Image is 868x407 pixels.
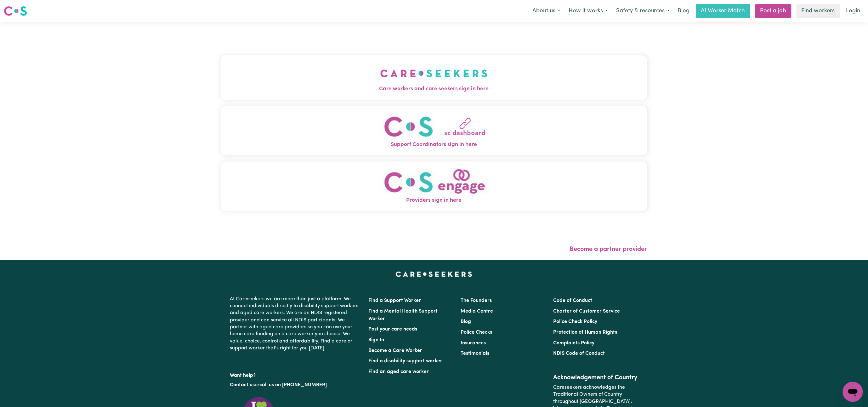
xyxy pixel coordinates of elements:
a: Police Checks [461,330,492,335]
a: Login [842,4,864,18]
a: Find a Support Worker [369,298,421,303]
button: Providers sign in here [221,161,647,211]
a: Find workers [797,4,840,18]
a: Testimonials [461,351,490,356]
a: Blog [461,319,471,324]
a: Careseekers home page [396,272,472,277]
p: At Careseekers we are more than just a platform. We connect individuals directly to disability su... [230,293,361,354]
a: Find a Mental Health Support Worker [369,309,438,321]
button: Safety & resources [612,4,674,18]
a: Careseekers logo [4,4,27,18]
a: Post a job [755,4,791,18]
a: Find a disability support worker [369,359,443,364]
p: Want help? [230,370,361,379]
button: Care workers and care seekers sign in here [221,55,647,99]
button: Support Coordinators sign in here [221,106,647,155]
a: Find an aged care worker [369,369,429,374]
button: How it works [564,4,612,18]
a: Complaints Policy [553,341,594,346]
a: Code of Conduct [553,298,592,303]
button: About us [528,4,564,18]
a: Sign In [369,337,384,342]
a: Police Check Policy [553,319,597,324]
a: Protection of Human Rights [553,330,617,335]
a: Become a partner provider [570,246,647,252]
span: Support Coordinators sign in here [221,141,647,149]
a: Blog [674,4,694,18]
a: The Founders [461,298,492,303]
a: AI Worker Match [696,4,750,18]
a: Charter of Customer Service [553,309,620,314]
h2: Acknowledgement of Country [553,374,638,382]
a: Media Centre [461,309,493,314]
p: or [230,379,361,391]
span: Care workers and care seekers sign in here [221,85,647,93]
a: call us on [PHONE_NUMBER] [260,382,327,387]
img: Careseekers logo [4,5,27,17]
span: Providers sign in here [221,196,647,205]
a: Insurances [461,341,486,346]
iframe: Button to launch messaging window, conversation in progress [843,382,863,402]
a: NDIS Code of Conduct [553,351,605,356]
a: Post your care needs [369,327,417,332]
a: Contact us [230,382,255,387]
a: Become a Care Worker [369,348,423,353]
